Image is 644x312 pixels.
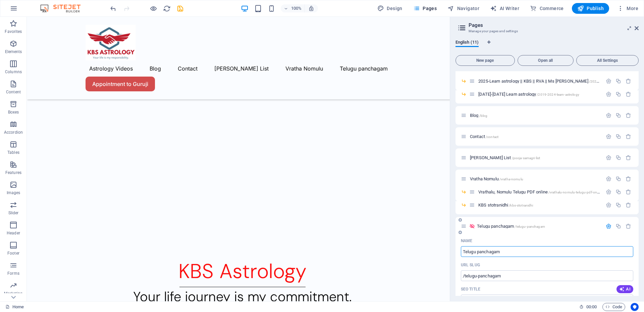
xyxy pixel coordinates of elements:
[499,177,523,181] span: /vratha-nomulu
[461,262,480,268] label: Last part of the URL for this page
[308,5,314,11] i: On resize automatically adjust zoom level to fit chosen device.
[602,303,625,311] button: Code
[455,55,515,66] button: New page
[626,223,631,229] div: Remove
[445,3,482,14] button: Navigator
[109,4,117,12] button: undo
[577,5,604,12] span: Publish
[4,291,22,296] p: Marketing
[375,3,405,14] div: Design (Ctrl+Alt+Y)
[515,225,545,228] span: /telugu-panchagam
[615,113,621,118] div: Duplicate
[606,91,611,97] div: Settings
[606,202,611,208] div: Settings
[606,176,611,182] div: Settings
[477,224,545,229] span: Telugu panchagam
[5,49,22,54] p: Elements
[476,190,602,194] div: Vrathalu, Nomulu Telugu PDF online/vrathalu-nomulu-telugu-pdf-online
[176,5,184,12] i: Save (Ctrl+S)
[478,189,602,194] span: Vrathalu, Nomulu Telugu PDF online
[469,28,625,34] h3: Manage your pages and settings
[476,92,602,96] div: [DATE]-[DATE] Learn astrology/2019-2024-learn-astrology
[527,3,567,14] button: Commerce
[486,135,498,139] span: /contact
[478,203,533,208] span: KBS stotranidhi
[476,203,602,207] div: KBS stotranidhi/kbs-stotranidhi
[39,4,89,12] img: Editor Logo
[626,78,631,84] div: Remove
[626,176,631,182] div: Remove
[468,155,602,160] div: [PERSON_NAME] List/pooja-samagri-list
[375,3,405,14] button: Design
[548,190,602,194] span: /vrathalu-nomulu-telugu-pdf-online
[5,303,24,311] a: Click to cancel selection. Double-click to open Pages
[470,155,540,160] span: Click to open page
[7,150,19,155] p: Tables
[626,91,631,97] div: Remove
[470,134,498,139] span: Click to open page
[455,40,639,52] div: Language Tabs
[512,156,540,160] span: /pooja-samagri-list
[479,114,488,118] span: /blog
[5,170,21,175] p: Features
[615,134,621,139] div: Duplicate
[7,190,20,195] p: Images
[8,210,19,216] p: Slider
[606,134,611,139] div: Settings
[459,58,512,62] span: New page
[606,189,611,195] div: Settings
[579,303,597,311] h6: Session time
[591,304,592,309] span: :
[576,55,639,66] button: All Settings
[521,58,571,62] span: Open all
[615,189,621,195] div: Duplicate
[109,5,117,12] i: Undo: Change pages (Ctrl+Z)
[615,176,621,182] div: Duplicate
[617,5,638,12] span: More
[461,238,472,243] p: Name
[626,189,631,195] div: Remove
[490,5,519,12] span: AI Writer
[7,271,19,276] p: Forms
[468,113,602,118] div: Blog/blog
[475,224,602,228] div: Telugu panchagam/telugu-panchagam
[281,4,305,12] button: 100%
[530,5,564,12] span: Commerce
[447,5,479,12] span: Navigator
[631,303,639,311] button: Usercentrics
[615,78,621,84] div: Duplicate
[411,3,439,14] button: Pages
[7,251,19,256] p: Footer
[605,303,622,311] span: Code
[163,5,171,12] i: Reload page
[606,155,611,161] div: Settings
[4,130,23,135] p: Accordion
[615,202,621,208] div: Duplicate
[461,295,633,305] input: The page title in search results and browser tabs
[291,4,302,12] h6: 100%
[615,155,621,161] div: Duplicate
[615,91,621,97] div: Duplicate
[7,230,20,236] p: Header
[461,286,480,292] label: The page title in search results and browser tabs
[461,286,480,292] p: SEO Title
[468,134,602,139] div: Contact/contact
[579,58,636,62] span: All Settings
[461,262,480,268] p: URL SLUG
[572,3,609,14] button: Publish
[6,89,21,95] p: Content
[461,270,633,281] input: Last part of the URL for this page
[626,113,631,118] div: Remove
[478,92,579,97] span: Click to open page
[509,204,533,207] span: /kbs-stotranidhi
[5,69,22,75] p: Columns
[470,113,487,118] span: Click to open page
[537,93,579,96] span: /2019-2024-learn-astrology
[626,202,631,208] div: Remove
[176,4,184,12] button: save
[413,5,437,12] span: Pages
[469,22,639,28] h2: Pages
[606,113,611,118] div: Settings
[626,155,631,161] div: Remove
[626,134,631,139] div: Remove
